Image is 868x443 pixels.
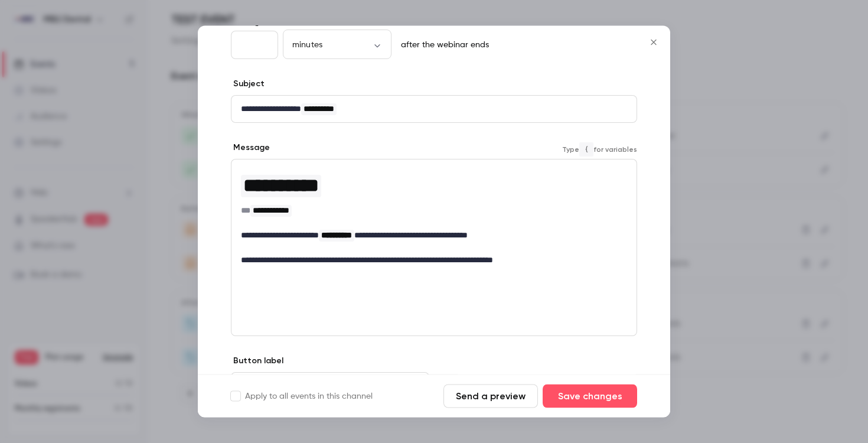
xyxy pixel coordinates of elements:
[231,142,270,154] label: Message
[579,142,593,157] code: {
[443,385,538,408] button: Send a preview
[231,160,637,274] div: editor
[562,142,637,157] span: Type for variables
[283,39,391,51] div: minutes
[231,373,429,400] div: editor
[231,79,265,90] label: Subject
[231,356,283,367] label: Button label
[543,385,637,408] button: Save changes
[458,373,636,400] div: editor
[642,31,665,54] button: Close
[231,96,637,123] div: editor
[396,40,489,51] p: after the webinar ends
[231,390,373,402] label: Apply to all events in this channel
